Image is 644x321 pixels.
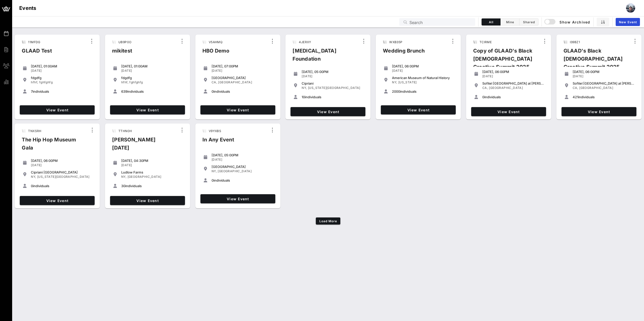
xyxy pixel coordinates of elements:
[520,18,538,26] button: Shared
[573,81,634,85] div: Sofitel [GEOGRAPHIC_DATA] at [PERSON_NAME][GEOGRAPHIC_DATA]
[562,107,636,116] a: View Event
[302,95,305,99] span: 10
[573,95,578,99] span: 421
[37,175,90,179] span: [US_STATE][GEOGRAPHIC_DATA]
[482,70,544,74] div: [DATE], 06:00PM
[482,74,544,78] div: [DATE]
[121,76,183,80] div: fdgdfg
[392,76,454,80] div: American Museum of Natural History
[392,64,454,68] div: [DATE], 06:00PM
[392,80,397,84] span: NY,
[302,95,363,99] div: individuals
[129,80,143,84] span: fghfghfg
[198,47,233,59] div: HBO Demo
[392,89,454,93] div: individuals
[392,89,400,93] span: 2000
[523,20,535,24] span: Shared
[121,69,183,73] div: [DATE]
[302,81,363,85] div: Cipriani
[22,199,93,203] span: View Event
[504,20,516,24] span: Mine
[22,108,93,112] span: View Event
[212,158,273,162] div: [DATE]
[489,86,523,90] span: [GEOGRAPHIC_DATA]
[31,80,38,84] span: hfhf,
[18,136,88,156] div: The Hip Hop Museum Gala
[31,76,93,80] div: fdgdfg
[545,19,590,25] span: Show Archived
[20,105,95,114] a: View Event
[209,40,222,44] span: V5AHMQ
[482,95,484,99] span: 0
[482,81,544,85] div: Sofitel [GEOGRAPHIC_DATA] at [PERSON_NAME][GEOGRAPHIC_DATA]
[110,105,185,114] a: View Event
[319,219,337,223] span: Load More
[398,80,417,84] span: [US_STATE]
[121,175,127,179] span: NY,
[202,108,273,112] span: View Event
[118,40,131,44] span: UB9P0O
[573,95,634,99] div: individuals
[564,110,634,114] span: View Event
[383,108,454,112] span: View Event
[108,47,136,59] div: mikitest
[108,136,178,156] div: [PERSON_NAME] [DATE]
[19,4,36,12] h1: Events
[110,196,185,205] a: View Event
[573,74,634,78] div: [DATE]
[121,170,183,174] div: Ludlow Farms
[121,80,129,84] span: hfhf,
[31,184,33,188] span: 0
[212,178,273,182] div: individuals
[18,47,56,59] div: GLAAD Test
[212,69,273,73] div: [DATE]
[308,86,360,90] span: [US_STATE][GEOGRAPHIC_DATA]
[212,169,217,173] span: NY,
[28,40,40,44] span: 11MFDG
[209,129,221,133] span: V9YXBS
[31,89,33,93] span: 7
[121,64,183,68] div: [DATE], 01:00AM
[212,178,214,182] span: 0
[121,159,183,163] div: [DATE], 04:30PM
[616,18,640,26] a: New Event
[302,74,363,78] div: [DATE]
[31,159,93,163] div: [DATE], 06:00PM
[31,89,93,93] div: individuals
[573,86,578,90] span: CA,
[121,163,183,167] div: [DATE]
[573,70,634,74] div: [DATE], 06:00PM
[31,163,93,167] div: [DATE]
[121,184,125,188] span: 30
[202,197,273,201] span: View Event
[39,80,53,84] span: fghfghfg
[200,105,275,114] a: View Event
[212,165,273,169] div: [GEOGRAPHIC_DATA]
[198,136,238,148] div: In Any Event
[473,110,544,114] span: View Event
[579,86,613,90] span: [GEOGRAPHIC_DATA]
[501,18,520,26] button: Mine
[559,47,631,75] div: GLAAD's Black [DEMOGRAPHIC_DATA] Creative Summit 2025
[31,64,93,68] div: [DATE], 01:00AM
[128,175,161,179] span: [GEOGRAPHIC_DATA]
[471,107,546,116] a: View Event
[482,86,488,90] span: CA,
[218,169,252,173] span: [GEOGRAPHIC_DATA]
[480,40,492,44] span: TCIRME
[288,47,359,67] div: [MEDICAL_DATA] Foundation
[302,86,307,90] span: NY,
[570,40,580,44] span: I39BZ1
[212,76,273,80] div: [GEOGRAPHIC_DATA]
[379,47,429,59] div: Wedding Brunch
[212,80,217,84] span: CA,
[112,199,183,203] span: View Event
[28,129,41,133] span: TNXSRH
[389,40,402,44] span: WXB35P
[293,110,363,114] span: View Event
[316,217,340,225] button: Load More
[31,175,36,179] span: NY,
[118,129,132,133] span: TTHN0H
[619,20,637,24] span: New Event
[212,89,214,93] span: 0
